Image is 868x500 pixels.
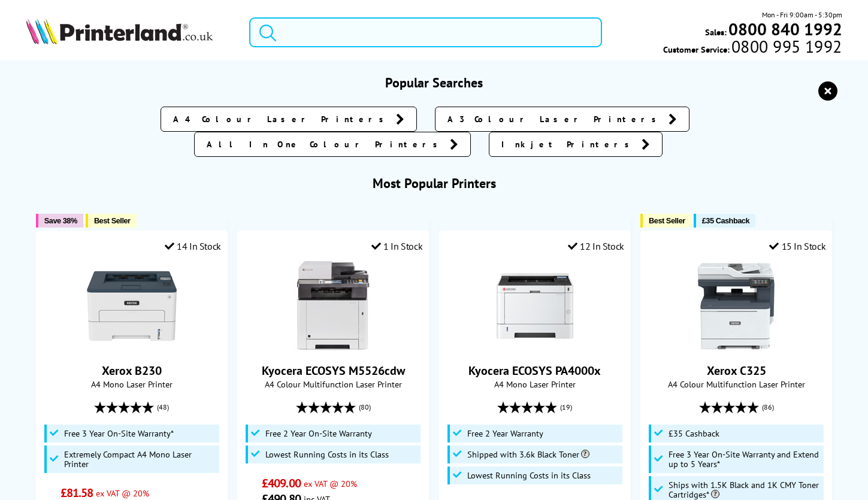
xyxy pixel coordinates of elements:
a: Printerland Logo [26,18,234,47]
span: ex VAT @ 20% [96,487,149,499]
span: Sales: [705,26,727,38]
span: (48) [157,396,169,419]
span: Free 2 Year Warranty [467,429,543,438]
span: £35 Cashback [702,216,749,225]
span: Shipped with 3.6k Black Toner [467,450,589,459]
span: £35 Cashback [669,429,719,438]
span: A4 Mono Laser Printer [446,378,624,390]
a: A3 Colour Laser Printers [435,107,689,132]
span: Lowest Running Costs in its Class [467,471,591,480]
b: 0800 840 1992 [728,18,842,40]
div: 12 In Stock [568,240,624,252]
span: (80) [359,396,371,419]
span: Mon - Fri 9:00am - 5:30pm [762,9,842,20]
span: A4 Colour Laser Printers [173,113,390,125]
a: Kyocera ECOSYS PA4000x [468,363,601,378]
button: Best Seller [640,214,691,228]
img: Kyocera ECOSYS M5526cdw [288,261,378,351]
img: Xerox C325 [691,261,781,351]
a: 0800 840 1992 [727,23,842,35]
span: (86) [762,396,774,419]
span: Free 3 Year On-Site Warranty* [64,429,174,438]
span: (19) [560,396,572,419]
a: All In One Colour Printers [194,132,471,157]
span: All In One Colour Printers [207,138,444,150]
span: Best Seller [649,216,685,225]
h3: Most Popular Printers [26,175,842,192]
span: Inkjet Printers [501,138,636,150]
span: Best Seller [94,216,131,225]
span: Save 38% [44,216,77,225]
a: Xerox B230 [102,363,162,378]
span: £409.00 [262,475,301,491]
a: Kyocera ECOSYS M5526cdw [288,341,378,353]
input: Search product or brand [249,17,602,47]
span: 0800 995 1992 [730,41,842,52]
span: A4 Colour Multifunction Laser Printer [647,378,825,390]
div: 15 In Stock [769,240,825,252]
div: 1 In Stock [371,240,423,252]
a: Inkjet Printers [489,132,663,157]
a: Xerox C325 [707,363,766,378]
span: A4 Colour Multifunction Laser Printer [244,378,422,390]
img: Kyocera ECOSYS PA4000x [490,261,580,351]
a: Kyocera ECOSYS PA4000x [490,341,580,353]
span: Extremely Compact A4 Mono Laser Printer [64,450,216,469]
span: Customer Service: [663,41,842,55]
h3: Popular Searches [26,74,842,91]
span: Lowest Running Costs in its Class [265,450,389,459]
span: Free 2 Year On-Site Warranty [265,429,372,438]
img: Xerox B230 [87,261,177,351]
button: £35 Cashback [694,214,755,228]
span: A3 Colour Laser Printers [447,113,663,125]
span: A4 Mono Laser Printer [43,378,221,390]
div: 14 In Stock [165,240,221,252]
a: A4 Colour Laser Printers [161,107,417,132]
span: ex VAT @ 20% [304,478,357,489]
span: Ships with 1.5K Black and 1K CMY Toner Cartridges* [669,480,821,499]
a: Xerox B230 [87,341,177,353]
a: Kyocera ECOSYS M5526cdw [262,363,405,378]
button: Best Seller [86,214,137,228]
img: Printerland Logo [26,18,213,44]
a: Xerox C325 [691,341,781,353]
span: Free 3 Year On-Site Warranty and Extend up to 5 Years* [669,450,821,469]
button: Save 38% [36,214,83,228]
